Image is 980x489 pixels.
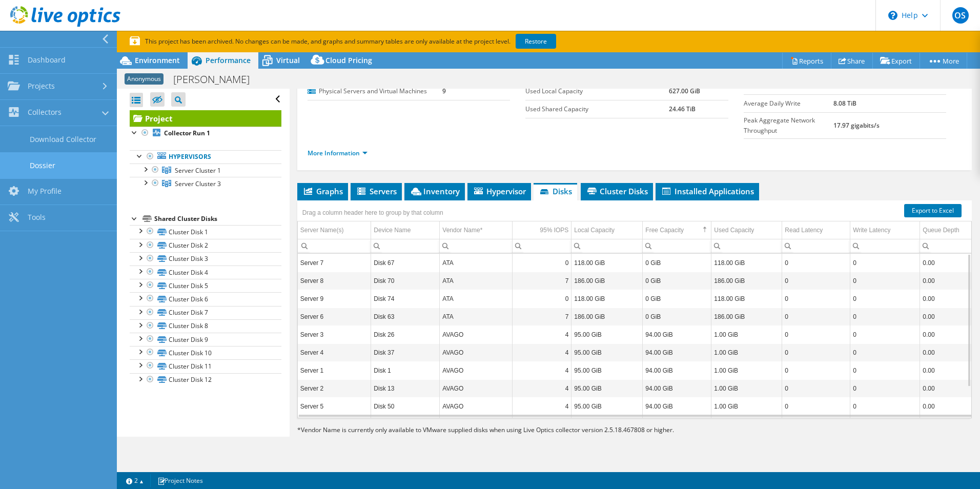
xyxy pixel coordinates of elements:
[643,308,711,325] td: Column Free Capacity, Value 0 GiB
[130,164,281,177] a: Server Cluster 1
[513,397,571,415] td: Column 95% IOPS, Value 4
[473,186,526,196] span: Hypervisor
[130,319,281,333] a: Cluster Disk 8
[782,325,850,343] td: Column Read Latency, Value 0
[711,343,782,361] td: Column Used Capacity, Value 1.00 GiB
[154,213,281,225] div: Shared Cluster Disks
[513,325,571,343] td: Column 95% IOPS, Value 4
[164,129,210,137] b: Collector Run 1
[513,308,571,325] td: Column 95% IOPS, Value 7
[440,254,513,272] td: Column Vendor Name*, Value ATA
[782,290,850,308] td: Column Read Latency, Value 0
[833,99,856,108] b: 8.08 TiB
[130,266,281,279] a: Cluster Disk 4
[850,254,920,272] td: Column Write Latency, Value 0
[571,290,643,308] td: Column Local Capacity, Value 118.00 GiB
[130,127,281,140] a: Collector Run 1
[711,361,782,379] td: Column Used Capacity, Value 1.00 GiB
[276,55,300,65] span: Virtual
[325,55,372,65] span: Cloud Pricing
[850,325,920,343] td: Column Write Latency, Value 0
[371,397,440,415] td: Column Device Name, Value Disk 50
[850,308,920,325] td: Column Write Latency, Value 0
[782,221,850,239] td: Read Latency Column
[643,272,711,290] td: Column Free Capacity, Value 0 GiB
[513,221,571,239] td: 95% IOPS Column
[711,397,782,415] td: Column Used Capacity, Value 1.00 GiB
[513,239,571,253] td: Column 95% IOPS, Filter cell
[711,239,782,253] td: Column Used Capacity, Filter cell
[782,379,850,397] td: Column Read Latency, Value 0
[371,221,440,239] td: Device Name Column
[850,361,920,379] td: Column Write Latency, Value 0
[130,279,281,292] a: Cluster Disk 5
[711,379,782,397] td: Column Used Capacity, Value 1.00 GiB
[850,343,920,361] td: Column Write Latency, Value 0
[744,115,833,136] label: Peak Aggregate Network Throughput
[711,308,782,325] td: Column Used Capacity, Value 186.00 GiB
[298,221,371,239] td: Server Name(s) Column
[539,186,572,196] span: Disks
[833,121,880,130] b: 17.97 gigabits/s
[298,397,371,415] td: Column Server Name(s), Value Server 5
[850,272,920,290] td: Column Write Latency, Value 0
[302,186,343,196] span: Graphs
[374,224,411,236] div: Device Name
[371,343,440,361] td: Column Device Name, Value Disk 37
[513,361,571,379] td: Column 95% IOPS, Value 4
[440,272,513,290] td: Column Vendor Name*, Value ATA
[872,53,920,69] a: Export
[442,224,482,236] div: Vendor Name*
[643,397,711,415] td: Column Free Capacity, Value 94.00 GiB
[298,325,371,343] td: Column Server Name(s), Value Server 3
[206,55,251,65] span: Performance
[711,272,782,290] td: Column Used Capacity, Value 186.00 GiB
[782,343,850,361] td: Column Read Latency, Value 0
[571,361,643,379] td: Column Local Capacity, Value 95.00 GiB
[298,361,371,379] td: Column Server Name(s), Value Server 1
[130,333,281,346] a: Cluster Disk 9
[371,361,440,379] td: Column Device Name, Value Disk 1
[130,150,281,164] a: Hypervisors
[442,87,446,95] b: 9
[850,221,920,239] td: Write Latency Column
[130,110,281,127] a: Project
[831,53,873,69] a: Share
[571,254,643,272] td: Column Local Capacity, Value 118.00 GiB
[850,379,920,397] td: Column Write Latency, Value 0
[297,424,784,436] p: Vendor Name is currently only available to VMware supplied disks when using Live Optics collector...
[661,186,754,196] span: Installed Applications
[669,105,696,113] b: 24.46 TiB
[888,11,897,20] svg: \n
[850,290,920,308] td: Column Write Latency, Value 0
[308,149,367,157] a: More Information
[525,104,669,114] label: Used Shared Capacity
[440,397,513,415] td: Column Vendor Name*, Value AVAGO
[130,346,281,359] a: Cluster Disk 10
[371,308,440,325] td: Column Device Name, Value Disk 63
[643,325,711,343] td: Column Free Capacity, Value 94.00 GiB
[130,252,281,266] a: Cluster Disk 3
[356,186,397,196] span: Servers
[298,239,371,253] td: Column Server Name(s), Filter cell
[175,166,221,175] span: Server Cluster 1
[540,224,568,236] div: 95% IOPS
[175,179,221,188] span: Server Cluster 3
[135,55,180,65] span: Environment
[130,373,281,386] a: Cluster Disk 12
[371,379,440,397] td: Column Device Name, Value Disk 13
[440,308,513,325] td: Column Vendor Name*, Value ATA
[513,343,571,361] td: Column 95% IOPS, Value 4
[130,36,632,47] p: This project has been archived. No changes can be made, and graphs and summary tables are only av...
[297,200,972,418] div: Data grid
[643,361,711,379] td: Column Free Capacity, Value 94.00 GiB
[308,86,442,96] label: Physical Servers and Virtual Machines
[130,292,281,305] a: Cluster Disk 6
[130,177,281,190] a: Server Cluster 3
[300,206,446,220] div: Drag a column header here to group by that column
[150,474,210,487] a: Project Notes
[513,254,571,272] td: Column 95% IOPS, Value 0
[571,221,643,239] td: Local Capacity Column
[645,224,684,236] div: Free Capacity
[513,290,571,308] td: Column 95% IOPS, Value 0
